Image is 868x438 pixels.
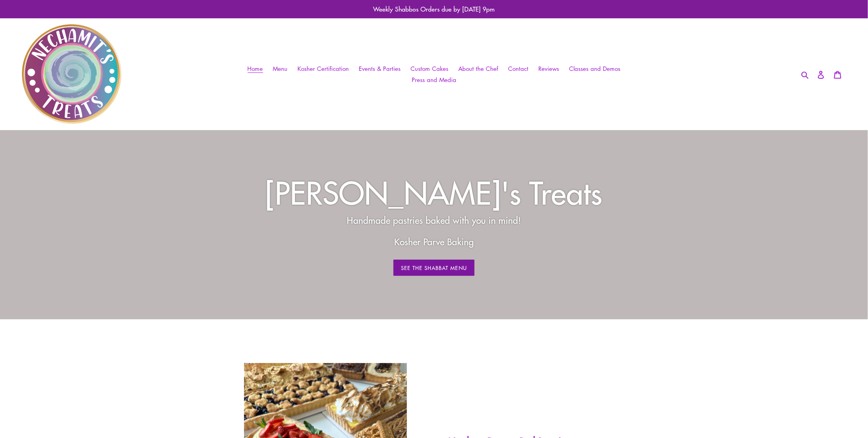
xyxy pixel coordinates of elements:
span: Custom Cakes [411,65,449,73]
span: Menu [273,65,288,73]
span: Kosher Certification [298,65,349,73]
a: See The Shabbat Menu: Weekly Menu [393,260,475,276]
span: Press and Media [412,76,456,84]
p: Handmade pastries baked with you in mind! [271,213,597,227]
span: Reviews [539,65,559,73]
a: Kosher Certification [294,63,353,74]
span: Classes and Demos [569,65,621,73]
a: About the Chef [455,63,502,74]
span: Contact [508,65,529,73]
a: Contact [504,63,533,74]
a: Menu [269,63,292,74]
a: Custom Cakes [407,63,453,74]
a: Press and Media [408,74,460,86]
p: Kosher Parve Baking [271,235,597,249]
span: Events & Parties [359,65,401,73]
span: About the Chef [459,65,499,73]
a: Reviews [535,63,563,74]
span: Home [248,65,263,73]
h2: [PERSON_NAME]'s Treats [217,174,651,210]
a: Events & Parties [355,63,405,74]
a: Classes and Demos [565,63,625,74]
a: Home [244,63,267,74]
img: Nechamit&#39;s Treats [22,24,121,124]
